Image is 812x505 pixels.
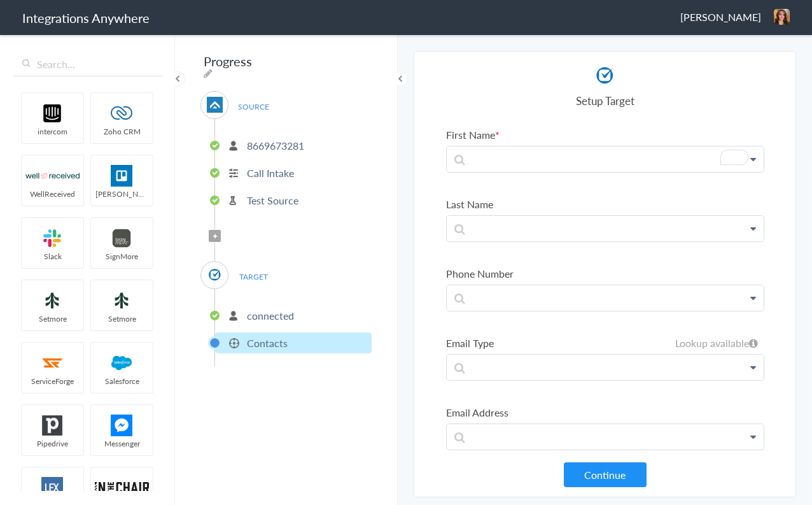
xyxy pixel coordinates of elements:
[13,52,162,76] input: Search...
[446,93,764,108] h4: Setup Target
[91,126,153,137] span: Zoho CRM
[207,97,223,113] img: af-app-logo.svg
[22,126,83,137] span: intercom
[22,188,83,199] span: WellReceived
[446,197,764,211] label: Last Name
[91,438,153,449] span: Messenger
[247,193,298,208] p: Test Source
[25,415,80,436] img: pipedrive.png
[25,477,80,499] img: lex-app-logo.svg
[564,462,647,487] button: Continue
[95,415,149,436] img: FBM.png
[446,266,764,281] label: Phone Number
[25,103,80,124] img: intercom-logo.svg
[95,477,149,499] img: inch-logo.svg
[91,313,153,324] span: Setmore
[95,227,149,249] img: signmore-logo.png
[247,166,294,180] p: Call Intake
[95,165,149,187] img: trello.png
[247,138,304,153] p: 8669673281
[774,9,790,25] img: aw-image-188.jpeg
[91,376,153,387] span: Salesforce
[675,336,758,350] h6: Lookup available
[95,103,149,124] img: zoho-logo.svg
[594,64,616,87] img: clio-logo.svg
[22,251,83,262] span: Slack
[91,188,153,199] span: [PERSON_NAME]
[680,10,761,24] span: [PERSON_NAME]
[25,290,80,311] img: setmoreNew.jpg
[446,336,764,350] label: Email Type
[229,268,277,285] span: TARGET
[95,290,149,311] img: setmoreNew.jpg
[25,352,80,374] img: serviceforge-icon.png
[447,146,764,172] p: To enrich screen reader interactions, please activate Accessibility in Grammarly extension settings
[25,165,80,187] img: wr-logo.svg
[25,227,80,249] img: slack-logo.svg
[247,336,288,350] p: Contacts
[247,308,294,323] p: connected
[22,438,83,449] span: Pipedrive
[91,251,153,262] span: SignMore
[22,9,150,27] h1: Integrations Anywhere
[22,376,83,387] span: ServiceForge
[446,405,764,420] label: Email Address
[207,267,223,283] img: clio-logo.svg
[95,352,149,374] img: salesforce-logo.svg
[229,98,277,115] span: SOURCE
[22,313,83,324] span: Setmore
[446,127,764,142] label: First Name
